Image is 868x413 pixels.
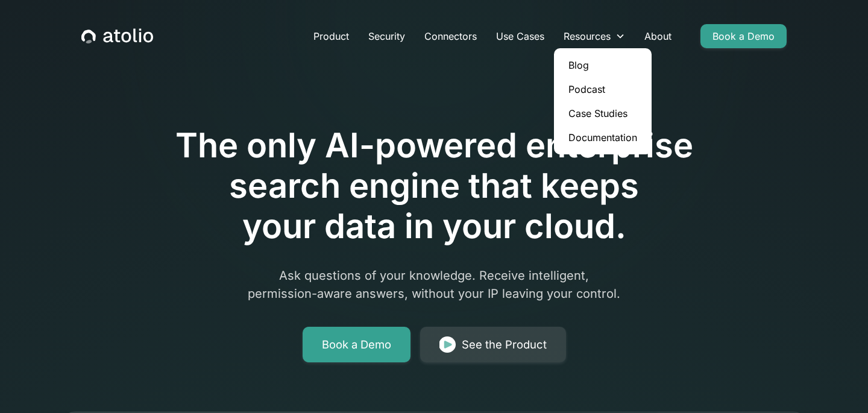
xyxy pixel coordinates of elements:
[700,24,787,48] a: Book a Demo
[559,53,647,77] a: Blog
[559,77,647,101] a: Podcast
[420,327,566,363] a: See the Product
[203,266,665,303] p: Ask questions of your knowledge. Receive intelligent, permission-aware answers, without your IP l...
[559,101,647,125] a: Case Studies
[486,24,554,48] a: Use Cases
[359,24,415,48] a: Security
[554,48,652,154] nav: Resources
[81,28,153,44] a: home
[462,336,547,353] div: See the Product
[554,24,635,48] div: Resources
[304,24,359,48] a: Product
[564,29,611,43] div: Resources
[415,24,486,48] a: Connectors
[303,327,410,363] a: Book a Demo
[125,125,743,247] h1: The only AI-powered enterprise search engine that keeps your data in your cloud.
[635,24,681,48] a: About
[559,125,647,150] a: Documentation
